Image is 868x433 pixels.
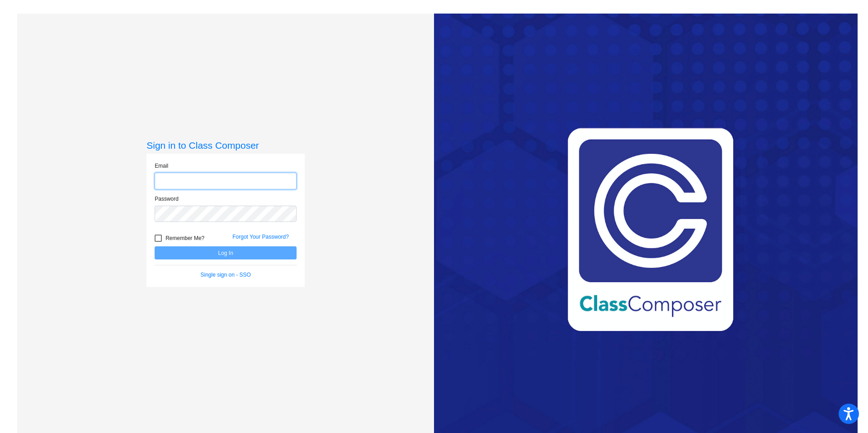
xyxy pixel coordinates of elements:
label: Password [155,195,179,203]
button: Log In [155,246,297,259]
a: Single sign on - SSO [201,272,251,278]
a: Forgot Your Password? [232,234,289,240]
h3: Sign in to Class Composer [146,140,305,151]
label: Email [155,162,168,170]
span: Remember Me? [165,233,204,244]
